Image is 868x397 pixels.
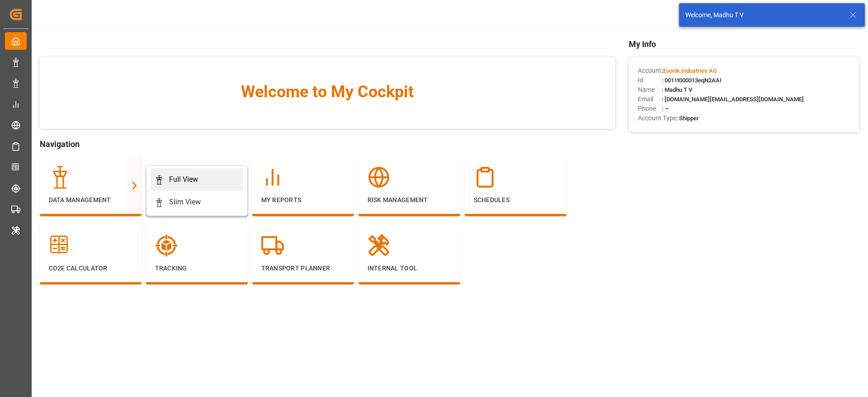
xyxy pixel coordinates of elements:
[629,38,859,50] span: My Info
[151,191,243,213] a: Slim View
[638,104,662,113] span: Phone
[662,77,722,84] span: : 0011t000013eqN2AAI
[49,264,132,273] p: CO2e Calculator
[40,138,615,150] span: Navigation
[169,174,198,185] div: Full View
[638,85,662,95] span: Name
[662,105,669,112] span: : —
[662,86,692,93] span: : Madhu T V
[368,195,451,205] p: Risk Management
[638,95,662,104] span: Email
[474,195,557,205] p: Schedules
[169,197,201,208] div: Slim View
[638,66,662,76] span: Account
[151,168,243,191] a: Full View
[638,76,662,85] span: Id
[58,80,597,104] span: Welcome to My Cockpit
[662,96,804,103] span: : [DOMAIN_NAME][EMAIL_ADDRESS][DOMAIN_NAME]
[261,264,345,273] p: Transport Planner
[49,195,132,205] p: Data Management
[155,264,239,273] p: Tracking
[368,264,451,273] p: Internal Tool
[638,113,676,123] span: Account Type
[663,67,717,74] span: Evonik Industries AG
[662,67,717,74] span: :
[676,115,699,122] span: : Shipper
[685,10,841,20] div: Welcome, Madhu T V
[261,195,345,205] p: My Reports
